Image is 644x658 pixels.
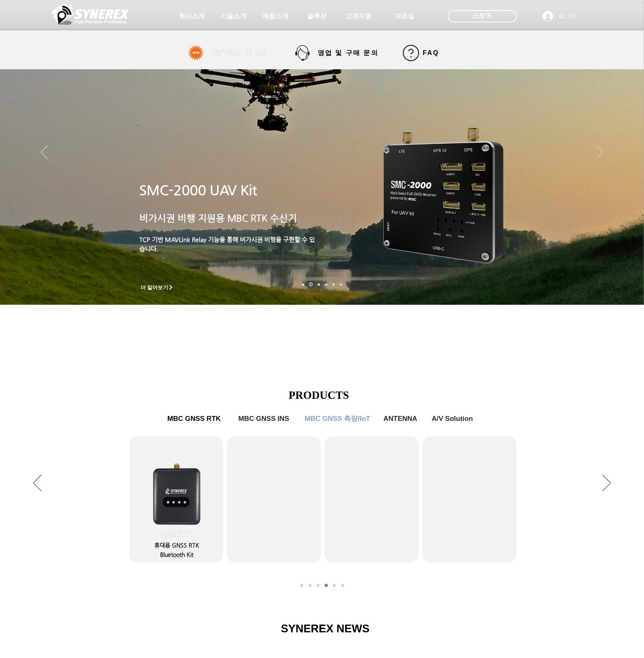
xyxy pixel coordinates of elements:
[308,12,327,21] span: 솔루션
[340,283,342,286] a: 정밀농업
[172,8,213,24] a: 회사소개
[305,414,370,423] span: MBC GNSS 측량/IoT
[167,415,221,423] span: MBC GNSS RTK
[346,12,372,21] span: 고객지원
[318,283,320,286] a: 측량 IoT
[281,623,370,635] span: SYNEREX NEWS
[154,542,199,548] span: 휴대용 GNSS RTK
[141,284,169,291] span: 더 알아보기
[188,45,281,61] a: 기술지원 및 AS
[426,411,479,427] a: A/V Solution
[52,2,129,26] img: 씨너렉스_White_simbol_대지 1.png
[385,8,425,24] a: 자료실
[160,551,193,558] span: Bluetooth Kit
[41,145,48,161] button: 이전
[383,128,503,264] img: smc-2000.png
[395,12,415,21] span: 자료실
[333,584,336,587] a: ANTENNA
[179,12,205,21] span: 회사소개
[216,213,297,223] span: 용 MBC RTK 수신기
[473,11,492,20] span: 스토어
[537,9,582,24] button: 로그인
[317,584,320,587] a: MBC GNSS INS
[596,145,603,161] button: 다음
[221,12,247,21] span: 기술소개
[140,236,315,252] a: TCP 기반 MAVLink Relay 기능을 통해 비가시권 비행을 구현할 수 있습니다.
[162,411,227,427] a: MBC GNSS RTK
[140,183,257,198] a: SMC-2000 UAV Kit
[299,411,377,427] a: MBC GNSS 측량/IoT
[338,8,379,24] a: 고객지원
[309,283,313,286] a: 드론 8 - SMC 2000
[33,475,42,493] button: 이전
[213,49,267,57] span: 기술지원 및 AS
[302,283,304,286] a: 로봇- SMC 2000
[147,453,205,533] img: SynRTK 정면.png
[383,415,417,423] span: ANTENNA
[318,49,378,57] span: 영업 및 구매 문의
[238,415,289,423] span: MBC GNSS INS
[140,213,297,223] a: 비가시권 비행 지원용 MBC RTK 수신기
[308,584,312,587] a: MBC GNSS RTK2
[129,436,223,563] a: SynRTK
[299,283,345,286] nav: 슬라이드
[400,45,442,61] a: FAQ
[297,8,338,24] a: 솔루션
[341,584,344,587] a: A/V Solution
[298,584,347,587] nav: 슬라이드
[325,283,327,286] a: 자율주행
[423,49,439,57] span: FAQ
[140,213,216,223] span: 비가시권 비행 지원
[448,10,517,22] div: 스토어
[233,411,295,427] a: MBC GNSS INS
[255,8,296,24] a: 제품소개
[300,584,303,587] a: MBC GNSS RTK1
[556,12,579,20] span: 로그인
[213,8,254,24] a: 기술소개
[289,389,349,401] span: PRODUCTS
[263,12,289,21] span: 제품소개
[325,584,328,587] a: MBC GNSS 측량/IoT
[137,282,178,293] a: 더 알아보기
[602,475,611,493] button: 다음
[550,623,644,658] iframe: Wix Chat
[332,283,335,286] a: 로봇
[161,530,191,539] span: SynRTK
[295,45,385,61] a: 영업 및 구매 문의
[432,415,473,423] span: A/V Solution
[380,411,421,427] a: ANTENNA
